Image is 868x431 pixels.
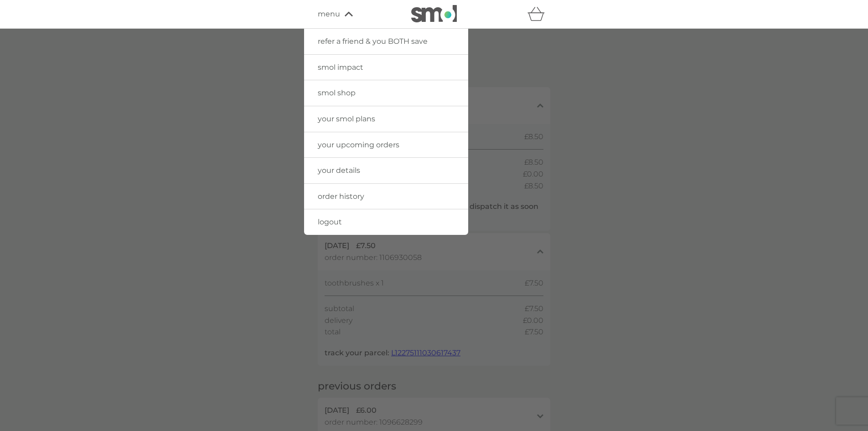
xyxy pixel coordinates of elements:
[304,55,468,80] a: smol impact
[318,8,340,20] span: menu
[318,166,360,175] span: your details
[304,106,468,132] a: your smol plans
[304,132,468,158] a: your upcoming orders
[318,63,363,72] span: smol impact
[318,218,342,226] span: logout
[318,88,356,97] span: smol shop
[318,37,428,46] span: refer a friend & you BOTH save
[318,140,399,149] span: your upcoming orders
[411,5,457,22] img: smol
[527,5,550,23] div: basket
[304,184,468,209] a: order history
[304,29,468,54] a: refer a friend & you BOTH save
[304,80,468,106] a: smol shop
[304,158,468,183] a: your details
[318,114,375,123] span: your smol plans
[304,209,468,235] a: logout
[318,192,364,201] span: order history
